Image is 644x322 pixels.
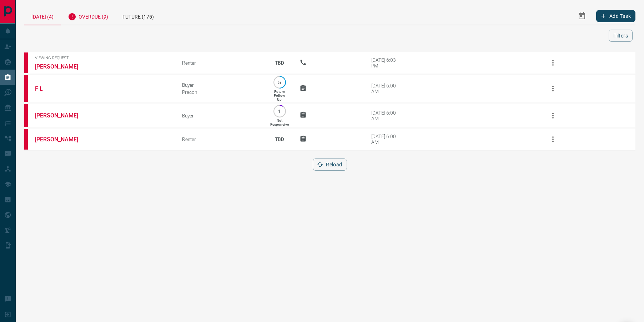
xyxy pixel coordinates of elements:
[277,80,282,85] p: 5
[270,130,289,149] p: TBD
[313,159,347,171] button: Reload
[371,83,402,94] div: [DATE] 6:00 AM
[274,90,285,101] p: Future Follow Up
[371,57,402,69] div: [DATE] 6:03 PM
[277,109,282,114] p: 1
[270,119,289,126] p: Not Responsive
[182,113,260,119] div: Buyer
[35,63,89,70] a: [PERSON_NAME]
[24,129,28,150] div: property.ca
[24,75,28,102] div: property.ca
[24,104,28,127] div: property.ca
[371,110,402,121] div: [DATE] 6:00 AM
[115,7,161,25] div: Future (175)
[35,85,89,92] a: F L
[371,134,402,145] div: [DATE] 6:00 AM
[609,30,633,42] button: Filters
[573,7,590,25] button: Select Date Range
[182,82,260,88] div: Buyer
[270,53,289,72] p: TBD
[35,112,89,119] a: [PERSON_NAME]
[182,60,260,66] div: Renter
[596,10,635,22] button: Add Task
[35,56,171,60] span: Viewing Request
[24,52,28,73] div: property.ca
[61,7,115,25] div: Overdue (9)
[182,136,260,142] div: Renter
[182,89,260,95] div: Precon
[24,7,61,25] div: [DATE] (4)
[35,136,89,143] a: [PERSON_NAME]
